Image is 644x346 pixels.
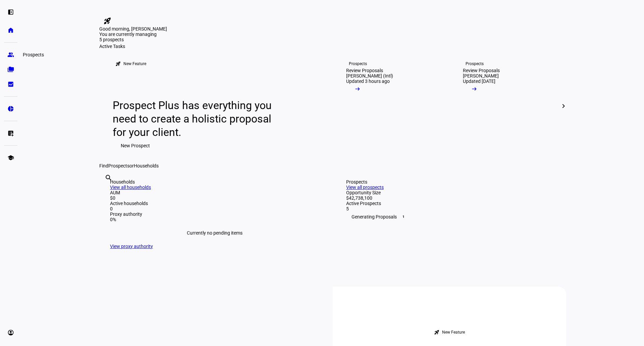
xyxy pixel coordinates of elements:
[110,211,319,217] div: Proxy authority
[99,26,566,32] div: Good morning, [PERSON_NAME]
[349,61,367,66] div: Prospects
[110,201,319,206] div: Active households
[20,51,47,59] div: Prospects
[105,174,113,182] mat-icon: search
[99,163,566,168] div: Find or
[115,61,121,66] mat-icon: rocket_launch
[7,154,14,161] eth-mat-symbol: school
[134,163,159,168] span: Households
[463,79,495,84] div: Updated [DATE]
[354,86,361,92] mat-icon: arrow_right_alt
[346,68,383,73] div: Review Proposals
[346,206,555,211] div: 5
[110,244,153,249] a: View proxy authority
[346,73,393,79] div: [PERSON_NAME] (Intl)
[401,214,406,219] span: 1
[99,37,166,42] div: 5 prospects
[103,17,111,25] mat-icon: rocket_launch
[7,9,14,15] eth-mat-symbol: left_panel_open
[99,32,157,37] span: You are currently managing
[7,81,14,88] eth-mat-symbol: bid_landscape
[559,102,568,110] mat-icon: chevron_right
[434,330,439,335] mat-icon: rocket_launch
[7,105,14,112] eth-mat-symbol: pie_chart
[110,206,319,211] div: 0
[471,86,478,92] mat-icon: arrow_right_alt
[105,183,106,191] input: Enter name of prospect or household
[346,201,555,206] div: Active Prospects
[346,211,555,222] div: Generating Proposals
[99,44,566,49] div: Active Tasks
[346,195,555,201] div: $42,738,100
[335,49,447,163] a: ProspectsReview Proposals[PERSON_NAME] (Intl)Updated 3 hours ago
[110,222,319,244] div: Currently no pending items
[113,139,158,152] button: New Prospect
[113,99,278,139] div: Prospect Plus has everything you need to create a holistic proposal for your client.
[110,195,319,201] div: $0
[463,68,500,73] div: Review Proposals
[110,185,151,190] a: View all households
[7,27,14,34] eth-mat-symbol: home
[4,23,17,37] a: home
[346,190,555,195] div: Opportunity Size
[346,185,384,190] a: View all prospects
[110,217,319,222] div: 0%
[4,78,17,91] a: bid_landscape
[7,329,14,336] eth-mat-symbol: account_circle
[4,63,17,76] a: folder_copy
[7,51,14,58] eth-mat-symbol: group
[123,61,146,66] div: New Feature
[346,179,555,185] div: Prospects
[110,190,319,195] div: AUM
[121,139,150,152] span: New Prospect
[463,73,499,79] div: [PERSON_NAME]
[442,330,465,335] div: New Feature
[7,130,14,137] eth-mat-symbol: list_alt_add
[4,48,17,61] a: group
[7,66,14,73] eth-mat-symbol: folder_copy
[108,163,129,168] span: Prospects
[4,102,17,115] a: pie_chart
[452,49,563,163] a: ProspectsReview Proposals[PERSON_NAME]Updated [DATE]
[346,79,390,84] div: Updated 3 hours ago
[110,179,319,185] div: Households
[466,61,484,66] div: Prospects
